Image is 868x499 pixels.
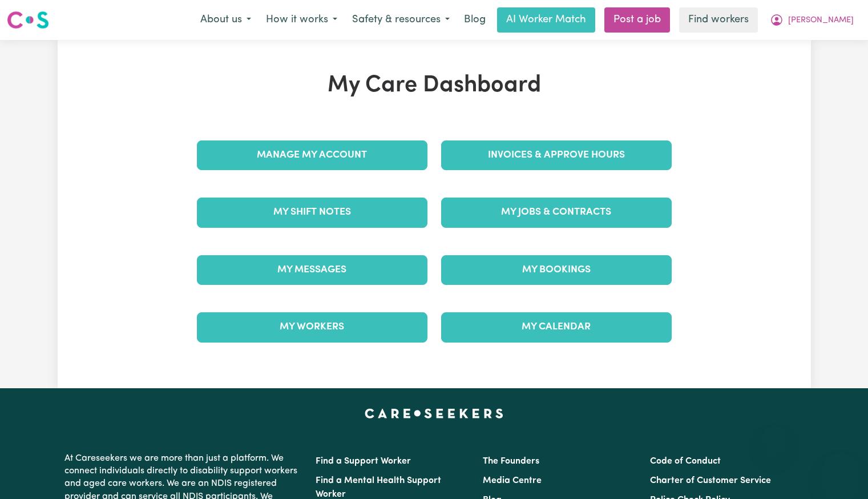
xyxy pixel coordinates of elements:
[441,140,672,170] a: Invoices & Approve Hours
[650,457,721,466] a: Code of Conduct
[441,198,672,227] a: My Jobs & Contracts
[316,457,411,466] a: Find a Support Worker
[345,8,457,32] button: Safety & resources
[822,453,859,490] iframe: Button to launch messaging window
[259,8,345,32] button: How it works
[197,255,427,285] a: My Messages
[762,8,861,32] button: My Account
[197,198,427,227] a: My Shift Notes
[763,426,786,449] iframe: Close message
[197,140,427,170] a: Manage My Account
[650,476,771,485] a: Charter of Customer Service
[788,14,854,27] span: [PERSON_NAME]
[497,7,595,33] a: AI Worker Match
[441,312,672,342] a: My Calendar
[483,476,542,485] a: Media Centre
[604,7,670,33] a: Post a job
[365,409,503,418] a: Careseekers home page
[457,7,492,33] a: Blog
[483,457,539,466] a: The Founders
[7,10,49,30] img: Careseekers logo
[679,7,758,33] a: Find workers
[316,476,441,499] a: Find a Mental Health Support Worker
[7,7,49,33] a: Careseekers logo
[197,312,427,342] a: My Workers
[190,72,679,99] h1: My Care Dashboard
[441,255,672,285] a: My Bookings
[193,8,259,32] button: About us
